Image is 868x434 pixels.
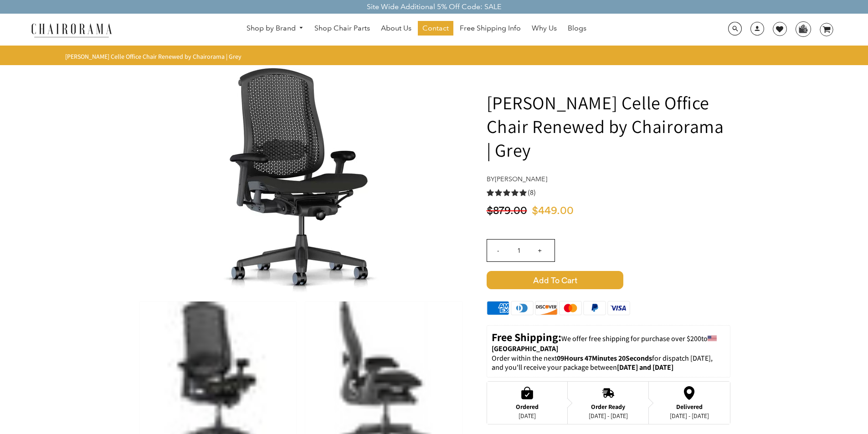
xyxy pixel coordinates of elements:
[589,412,628,419] div: [DATE] - [DATE]
[617,363,673,372] strong: [DATE] and [DATE]
[310,21,375,36] a: Shop Chair Parts
[487,240,509,261] input: -
[418,21,453,36] a: Contact
[492,354,725,373] p: Order within the next for dispatch [DATE], and you'll receive your package between
[516,412,539,419] div: [DATE]
[381,24,411,33] span: About Us
[670,403,709,410] div: Delivered
[164,68,437,292] img: Herman Miller Celle Office Chair Renewed by Chairorama | Grey - chairorama
[557,353,652,363] span: 09Hours 47Minutes 20Seconds
[242,21,308,36] a: Shop by Brand
[455,21,525,36] a: Free Shipping Info
[314,24,370,33] span: Shop Chair Parts
[492,330,725,354] p: to
[670,412,709,419] div: [DATE] - [DATE]
[516,403,539,410] div: Ordered
[532,24,557,33] span: Why Us
[796,22,810,36] img: WhatsApp_Image_2024-07-12_at_16.23.01.webp
[65,52,245,61] nav: breadcrumbs
[487,271,623,289] span: Add to Cart
[422,24,449,33] span: Contact
[487,91,730,162] h1: [PERSON_NAME] Celle Office Chair Renewed by Chairorama | Grey
[26,22,117,38] img: chairorama
[487,271,730,289] button: Add to Cart
[532,205,574,216] span: $449.00
[156,21,677,38] nav: DesktopNavigation
[376,21,416,36] a: About Us
[563,21,591,36] a: Blogs
[568,24,586,33] span: Blogs
[460,24,521,33] span: Free Shipping Info
[487,188,730,197] a: 5.0 rating (8 votes)
[527,21,561,36] a: Why Us
[528,188,536,198] span: (8)
[495,175,547,183] a: [PERSON_NAME]
[487,205,527,216] span: $879.00
[492,344,558,353] strong: [GEOGRAPHIC_DATA]
[561,334,701,343] span: We offer free shipping for purchase over $200
[65,52,241,61] span: [PERSON_NAME] Celle Office Chair Renewed by Chairorama | Grey
[487,175,730,183] h4: by
[529,240,551,261] input: +
[589,403,628,410] div: Order Ready
[492,330,561,344] strong: Free Shipping:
